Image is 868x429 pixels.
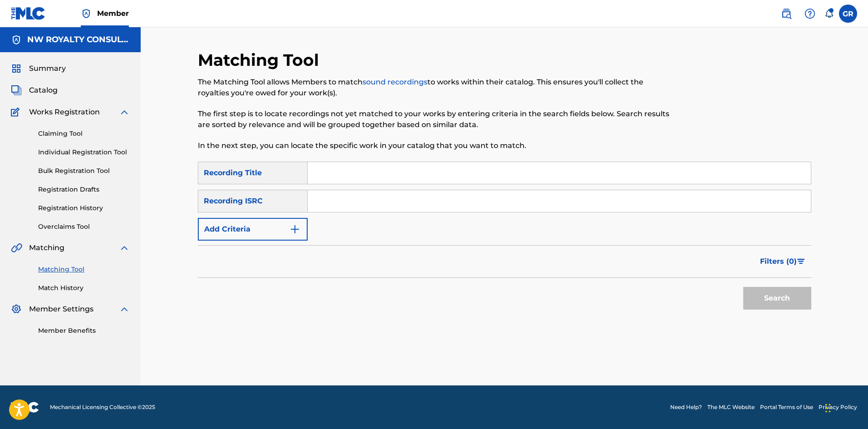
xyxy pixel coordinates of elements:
img: MLC Logo [11,7,46,20]
button: Filters (0) [755,250,811,273]
span: Summary [29,63,66,74]
a: Individual Registration Tool [38,148,130,157]
h2: Matching Tool [198,50,324,70]
p: In the next step, you can locate the specific work in your catalog that you want to match. [198,140,670,151]
img: Member Settings [11,304,22,315]
span: Catalog [29,85,58,96]
div: User Menu [839,5,857,23]
a: Member Benefits [38,326,130,335]
a: Claiming Tool [38,129,130,138]
span: Member [97,8,129,19]
button: Add Criteria [198,218,308,241]
a: Public Search [777,5,795,23]
img: help [804,8,815,19]
div: Notifications [824,9,834,18]
a: SummarySummary [11,63,66,74]
div: Drag [825,394,831,422]
a: Matching Tool [38,265,130,274]
a: Overclaims Tool [38,222,130,232]
span: Mechanical Licensing Collective © 2025 [50,403,155,411]
a: CatalogCatalog [11,85,58,96]
img: Top Rightsholder [81,8,92,19]
p: The Matching Tool allows Members to match to works within their catalog. This ensures you'll coll... [198,77,670,99]
iframe: Chat Widget [823,385,868,429]
h5: NW ROYALTY CONSULTING, LLC. [27,35,130,45]
div: Help [801,5,819,23]
img: expand [119,242,130,253]
a: Portal Terms of Use [760,403,813,411]
img: 9d2ae6d4665cec9f34b9.svg [289,224,300,235]
span: Member Settings [29,304,93,315]
img: Works Registration [11,107,23,118]
p: The first step is to locate recordings not yet matched to your works by entering criteria in the ... [198,108,670,130]
img: Catalog [11,85,22,96]
img: logo [11,402,39,413]
img: expand [119,304,130,315]
a: Need Help? [670,403,702,411]
img: Matching [11,242,22,253]
span: Filters ( 0 ) [760,256,797,267]
form: Search Form [198,162,811,314]
a: Bulk Registration Tool [38,166,130,176]
img: search [781,8,792,19]
a: sound recordings [363,78,427,86]
a: Registration History [38,203,130,213]
span: Matching [29,242,64,253]
img: filter [797,259,805,264]
iframe: Resource Center [843,285,868,358]
img: expand [119,107,130,118]
a: Registration Drafts [38,185,130,194]
a: Privacy Policy [819,403,857,411]
a: The MLC Website [707,403,755,411]
img: Summary [11,63,22,74]
img: Accounts [11,35,22,45]
span: Works Registration [29,107,100,118]
a: Match History [38,283,130,293]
